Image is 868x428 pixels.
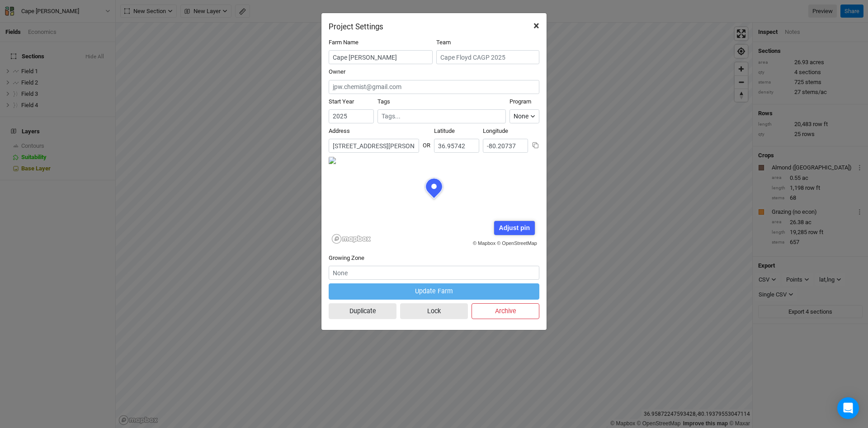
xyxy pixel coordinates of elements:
[329,22,383,31] h2: Project Settings
[497,240,537,246] a: © OpenStreetMap
[533,19,539,32] span: ×
[514,112,528,121] div: None
[331,234,371,244] a: Mapbox logo
[532,141,539,149] button: Copy
[329,303,396,319] button: Duplicate
[434,139,479,153] input: Latitude
[472,303,539,319] button: Archive
[329,283,539,299] button: Update Farm
[329,139,419,153] input: Address (123 James St...)
[509,109,539,123] button: None
[329,80,539,94] input: jpw.chemist@gmail.com
[436,38,451,47] label: Team
[837,397,859,419] div: Open Intercom Messenger
[329,50,433,64] input: Project/Farm Name
[329,68,345,76] label: Owner
[483,127,508,135] label: Longitude
[509,98,531,106] label: Program
[329,127,350,135] label: Address
[434,127,455,135] label: Latitude
[377,98,390,106] label: Tags
[483,139,528,153] input: Longitude
[329,98,354,106] label: Start Year
[423,134,430,150] div: OR
[494,221,534,235] div: Adjust pin
[473,240,495,246] a: © Mapbox
[400,303,468,319] button: Lock
[329,254,364,262] label: Growing Zone
[436,50,539,64] input: Cape Floyd CAGP 2025
[329,38,359,47] label: Farm Name
[329,266,539,280] input: None
[329,109,374,123] input: Start Year
[382,112,502,121] input: Tags...
[526,13,547,38] button: Close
